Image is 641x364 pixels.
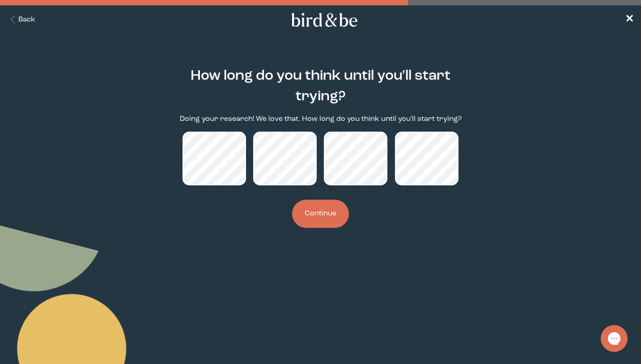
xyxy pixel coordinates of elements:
[596,322,632,355] iframe: Gorgias live chat messenger
[292,200,349,228] button: Continue
[625,14,634,25] span: ✕
[625,12,634,28] a: ✕
[7,15,35,25] button: Back Button
[167,66,474,107] h2: How long do you think until you'll start trying?
[180,114,462,124] p: Doing your research! We love that. How long do you think until you'll start trying?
